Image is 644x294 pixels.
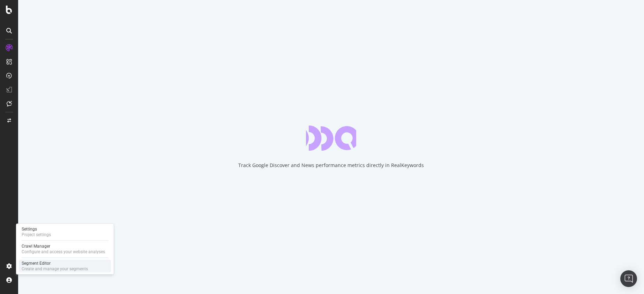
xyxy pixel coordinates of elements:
[620,270,637,287] div: Open Intercom Messenger
[22,261,88,266] div: Segment Editor
[306,126,356,151] div: animation
[19,243,111,255] a: Crawl ManagerConfigure and access your website analyses
[22,226,51,232] div: Settings
[22,243,105,249] div: Crawl Manager
[22,249,105,255] div: Configure and access your website analyses
[19,260,111,272] a: Segment EditorCreate and manage your segments
[22,232,51,238] div: Project settings
[19,226,111,238] a: SettingsProject settings
[22,266,88,272] div: Create and manage your segments
[238,162,424,169] div: Track Google Discover and News performance metrics directly in RealKeywords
